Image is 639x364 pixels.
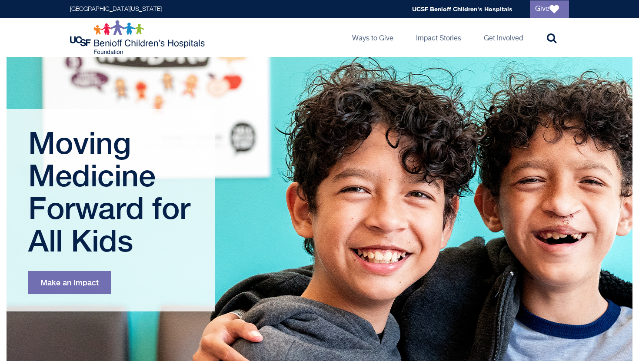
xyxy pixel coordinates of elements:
a: Get Involved [477,18,530,57]
a: Make an Impact [28,271,111,294]
a: Give [530,0,569,18]
a: [GEOGRAPHIC_DATA][US_STATE] [70,6,162,12]
img: Logo for UCSF Benioff Children's Hospitals Foundation [70,20,207,55]
a: Ways to Give [345,18,400,57]
a: UCSF Benioff Children's Hospitals [412,5,513,13]
a: Impact Stories [409,18,468,57]
h1: Moving Medicine Forward for All Kids [28,126,196,257]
